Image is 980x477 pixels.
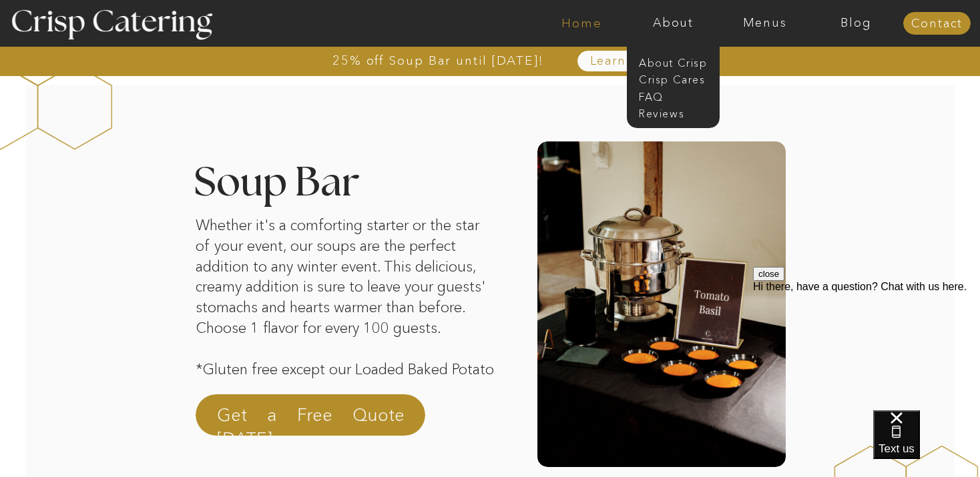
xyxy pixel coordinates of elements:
a: 25% off Soup Bar until [DATE]! [284,54,592,67]
a: Menus [719,17,810,30]
a: Crisp Cares [639,72,716,85]
a: Get a Free Quote [DATE] [217,403,405,435]
iframe: podium webchat widget bubble [873,410,980,477]
a: Home [536,17,628,30]
a: About Crisp [639,55,716,68]
a: Contact [903,17,971,31]
h2: Soup Bar [194,163,451,244]
a: About [628,17,719,30]
a: Learn More [559,55,696,68]
a: faq [639,89,706,102]
a: Reviews [639,106,706,119]
p: Whether it's a comforting starter or the star of your event, our soups are the perfect addition t... [196,215,497,401]
iframe: podium webchat widget prompt [753,267,980,427]
a: Blog [810,17,902,30]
